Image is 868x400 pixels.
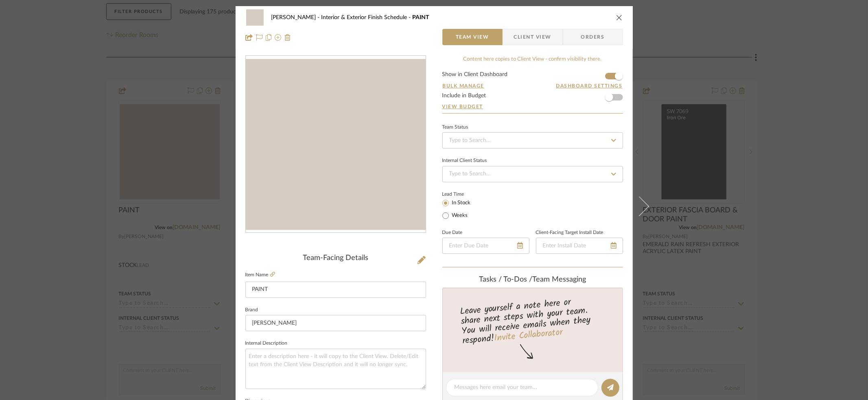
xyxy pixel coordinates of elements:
div: Content here copies to Client View - confirm visibility there. [442,55,623,63]
mat-radio-group: Select item type [442,198,484,221]
img: b26ab014-0c50-41e5-bb02-c2e979785e3a_48x40.jpg [245,9,265,26]
input: Enter Install Date [536,238,623,254]
button: close [616,14,623,21]
label: Lead Time [442,190,484,198]
label: Client-Facing Target Install Date [536,231,603,235]
div: Leave yourself a note here or share next steps with your team. You will receive emails when they ... [441,293,624,348]
input: Enter Item Name [245,282,426,298]
a: View Budget [442,103,623,110]
label: Due Date [442,231,463,235]
a: Invite Collaborator [493,326,563,346]
div: team Messaging [442,275,623,284]
label: Brand [245,308,258,312]
label: Internal Description [245,341,288,345]
button: Dashboard Settings [556,82,623,90]
button: Bulk Manage [442,82,485,90]
span: [PERSON_NAME] [271,15,321,20]
input: Type to Search… [442,166,623,182]
label: In Stock [450,199,471,207]
input: Enter Due Date [442,238,529,254]
span: Interior & Exterior Finish Schedule [321,15,413,20]
label: Item Name [245,271,275,278]
div: Team Status [442,125,468,129]
input: Type to Search… [442,132,623,149]
div: 0 [246,59,426,230]
span: Orders [572,29,614,45]
span: Client View [514,29,551,45]
span: Tasks / To-Dos / [479,276,532,283]
span: Team View [456,29,489,45]
img: Remove from project [284,34,291,41]
div: Team-Facing Details [245,254,426,263]
div: Internal Client Status [442,159,487,163]
input: Enter Brand [245,315,426,331]
span: PAINT [413,15,429,20]
img: b26ab014-0c50-41e5-bb02-c2e979785e3a_436x436.jpg [246,59,426,230]
label: Weeks [450,212,468,219]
